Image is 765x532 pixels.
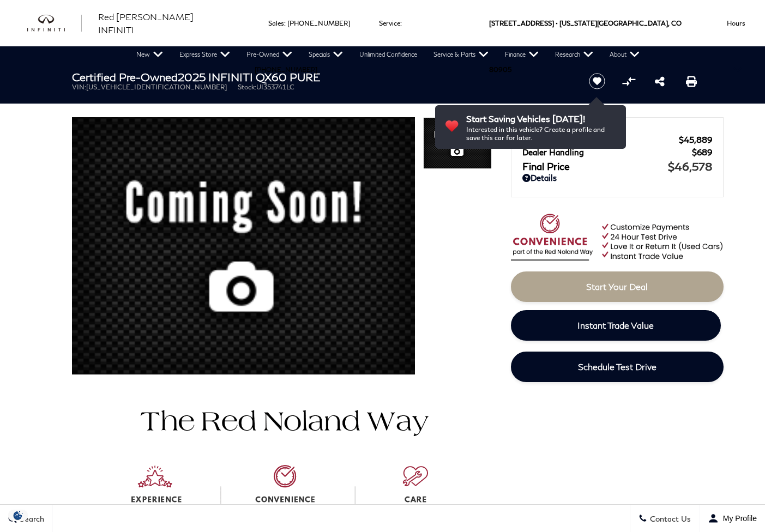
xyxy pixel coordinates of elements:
[423,117,492,170] img: Certified Used 2025 Graphite Shadow INFINITI PURE image 1
[668,160,712,173] span: $46,578
[585,72,609,90] button: Save vehicle
[27,15,82,32] a: infiniti
[489,19,682,74] a: [STREET_ADDRESS] • [US_STATE][GEOGRAPHIC_DATA], CO 80905
[72,71,571,83] h1: 2025 INFINITI QX60 PURE
[287,19,350,27] a: [PHONE_NUMBER]
[522,135,679,144] span: Red [PERSON_NAME]
[647,514,691,523] span: Contact Us
[586,281,648,292] span: Start Your Deal
[522,160,712,173] a: Final Price $46,578
[284,19,286,27] span: :
[489,46,511,93] span: 80905
[679,135,712,144] span: $45,889
[578,361,656,372] span: Schedule Test Drive
[72,70,178,83] strong: Certified Pre-Owned
[98,10,227,37] a: Red [PERSON_NAME] INFINITI
[719,514,757,523] span: My Profile
[5,510,31,521] section: Click to Open Cookie Consent Modal
[700,505,765,532] button: Open user profile menu
[72,117,415,382] img: Certified Used 2025 Graphite Shadow INFINITI PURE image 1
[238,83,256,91] span: Stock:
[268,19,284,27] span: Sales
[128,46,648,63] nav: Main Navigation
[686,75,697,88] a: Print this Certified Pre-Owned 2025 INFINITI QX60 PURE
[511,271,724,302] a: Start Your Deal
[692,147,712,157] span: $689
[86,83,227,91] span: [US_VEHICLE_IDENTIFICATION_NUMBER]
[98,11,194,35] span: Red [PERSON_NAME] INFINITI
[497,46,547,63] a: Finance
[522,160,668,172] span: Final Price
[425,46,497,63] a: Service & Parts
[255,65,317,74] a: [PHONE_NUMBER]
[72,83,86,91] span: VIN:
[511,352,724,382] a: Schedule Test Drive
[655,75,665,88] a: Share this Certified Pre-Owned 2025 INFINITI QX60 PURE
[601,46,648,63] a: About
[522,147,692,157] span: Dealer Handling
[171,46,238,63] a: Express Store
[379,19,400,27] span: Service
[577,320,654,330] span: Instant Trade Value
[238,46,300,63] a: Pre-Owned
[522,147,712,157] a: Dealer Handling $689
[300,46,351,63] a: Specials
[400,19,402,27] span: :
[547,46,601,63] a: Research
[522,173,712,183] a: Details
[17,514,44,523] span: Search
[5,510,31,521] img: Opt-Out Icon
[27,15,82,32] img: INFINITI
[351,46,425,63] a: Unlimited Confidence
[511,310,721,341] a: Instant Trade Value
[621,73,637,89] button: Compare vehicle
[128,46,171,63] a: New
[522,135,712,144] a: Red [PERSON_NAME] $45,889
